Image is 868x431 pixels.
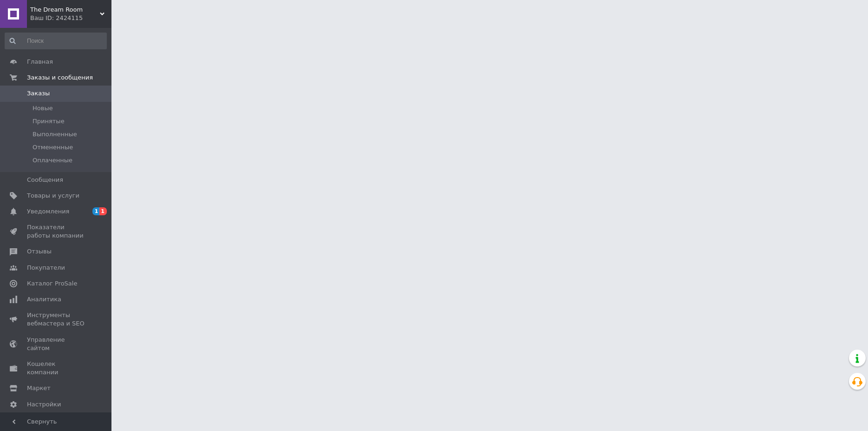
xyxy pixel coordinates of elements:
[27,192,79,200] span: Товары и услуги
[27,58,53,66] span: Главная
[27,223,86,240] span: Показатели работы компании
[27,89,50,98] span: Заказы
[33,143,73,152] span: Отмененные
[27,336,86,352] span: Управление сайтом
[27,207,69,216] span: Уведомления
[27,176,63,184] span: Сообщения
[30,14,111,22] div: Ваш ID: 2424115
[27,311,86,328] span: Инструменты вебмастера и SEO
[33,104,53,113] span: Новые
[27,264,65,272] span: Покупатели
[27,295,61,304] span: Аналитика
[33,130,77,139] span: Выполненные
[33,156,72,165] span: Оплаченные
[27,400,61,409] span: Настройки
[30,6,100,14] span: The Dream Room
[27,247,52,256] span: Отзывы
[27,360,86,377] span: Кошелек компании
[5,33,107,49] input: Поиск
[99,207,107,215] span: 1
[33,117,65,126] span: Принятые
[27,384,51,392] span: Маркет
[27,73,93,82] span: Заказы и сообщения
[92,207,100,215] span: 1
[27,279,77,288] span: Каталог ProSale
